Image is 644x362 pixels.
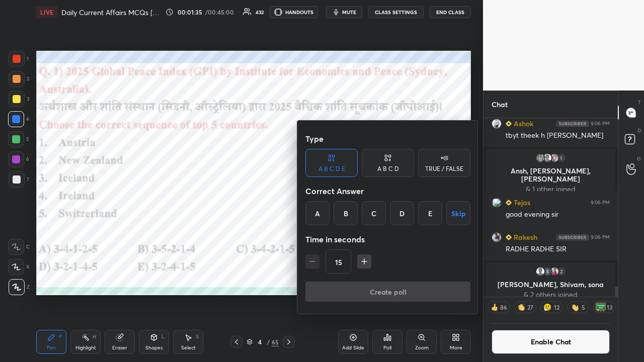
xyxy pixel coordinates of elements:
[418,201,442,225] div: E
[425,166,463,172] div: TRUE / FALSE
[362,201,386,225] div: C
[318,166,345,172] div: A B C D E
[390,201,414,225] div: D
[305,201,330,225] div: A
[305,129,470,149] div: Type
[334,201,358,225] div: B
[377,166,399,172] div: A B C D
[446,201,470,225] button: Skip
[305,229,470,249] div: Time in seconds
[305,181,470,201] div: Correct Answer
